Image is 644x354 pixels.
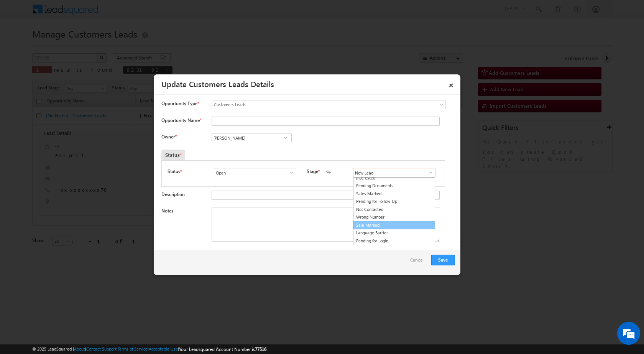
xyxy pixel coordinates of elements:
[212,101,414,108] span: Customers Leads
[353,174,435,182] a: Interested
[32,346,266,353] span: © 2025 LeadSquared | | | | |
[161,117,201,123] label: Opportunity Name
[161,191,185,197] label: Description
[353,213,435,221] a: Wrong Number
[285,169,294,176] a: Show All Items
[410,255,427,269] a: Cancel
[161,134,176,140] label: Owner
[168,168,180,175] label: Status
[353,168,435,177] input: Type to Search
[126,4,144,22] div: Minimize live chat window
[214,168,296,177] input: Type to Search
[212,133,292,142] input: Type to Search
[353,182,435,190] a: Pending Documents
[307,168,318,175] label: Stage
[255,346,266,352] span: 77516
[353,229,435,237] a: Language Barrier
[431,255,455,265] button: Save
[212,100,446,109] a: Customers Leads
[445,77,458,91] a: ×
[161,100,197,107] span: Opportunity Type
[10,71,140,230] textarea: Type your message and hit 'Enter'
[149,346,178,351] a: Acceptable Use
[281,134,290,142] a: Show All Items
[161,208,173,214] label: Notes
[118,346,148,351] a: Terms of Service
[353,206,435,214] a: Not Contacted
[161,150,185,160] div: Status
[86,346,117,351] a: Contact Support
[74,346,85,351] a: About
[13,40,32,50] img: d_60004797649_company_0_60004797649
[424,169,434,176] a: Show All Items
[353,221,435,230] a: Sale Marked
[40,40,129,50] div: Chat with us now
[353,237,435,245] a: Pending for Login
[161,78,274,89] a: Update Customers Leads Details
[104,236,139,247] em: Start Chat
[179,346,266,352] span: Your Leadsquared Account Number is
[353,190,435,198] a: Sales Marked
[353,198,435,206] a: Pending for Follow-Up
